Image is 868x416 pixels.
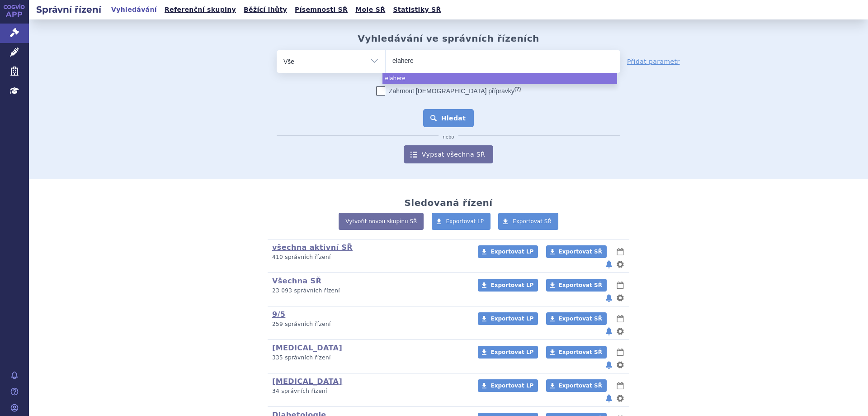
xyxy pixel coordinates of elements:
[478,379,538,392] a: Exportovat LP
[353,4,388,16] a: Moje SŘ
[491,383,533,389] span: Exportovat LP
[382,73,617,84] li: elahere
[272,387,466,395] p: 34 správních řízení
[546,279,607,292] a: Exportovat SŘ
[478,245,538,258] a: Exportovat LP
[272,354,466,362] p: 335 správních řízení
[432,213,491,230] a: Exportovat LP
[272,243,353,252] a: všechna aktivní SŘ
[513,218,552,225] span: Exportovat SŘ
[491,316,533,322] span: Exportovat LP
[390,4,443,16] a: Statistiky SŘ
[162,4,239,16] a: Referenční skupiny
[616,280,625,291] button: lhůty
[491,349,533,355] span: Exportovat LP
[439,134,459,140] i: nebo
[559,316,602,322] span: Exportovat SŘ
[478,312,538,325] a: Exportovat LP
[616,259,625,270] button: nastavení
[616,393,625,404] button: nastavení
[272,287,466,295] p: 23 093 správních řízení
[616,347,625,358] button: lhůty
[272,320,466,328] p: 259 správních řízení
[604,259,613,270] button: notifikace
[616,292,625,303] button: nastavení
[604,393,613,404] button: notifikace
[616,380,625,391] button: lhůty
[241,4,290,16] a: Běžící lhůty
[627,57,680,66] a: Přidat parametr
[358,33,539,44] h2: Vyhledávání ve správních řízeních
[478,346,538,359] a: Exportovat LP
[292,4,350,16] a: Písemnosti SŘ
[478,279,538,292] a: Exportovat LP
[604,292,613,303] button: notifikace
[272,253,466,261] p: 410 správních řízení
[546,346,607,359] a: Exportovat SŘ
[546,312,607,325] a: Exportovat SŘ
[616,326,625,337] button: nastavení
[546,245,607,258] a: Exportovat SŘ
[514,86,521,92] abbr: (?)
[546,379,607,392] a: Exportovat SŘ
[498,213,558,230] a: Exportovat SŘ
[404,197,492,208] h2: Sledovaná řízení
[108,4,160,16] a: Vyhledávání
[29,3,108,16] h2: Správní řízení
[559,282,602,288] span: Exportovat SŘ
[559,383,602,389] span: Exportovat SŘ
[559,349,602,355] span: Exportovat SŘ
[423,109,474,127] button: Hledat
[616,246,625,257] button: lhůty
[376,86,521,96] label: Zahrnout [DEMOGRAPHIC_DATA] přípravky
[491,249,533,255] span: Exportovat LP
[491,282,533,288] span: Exportovat LP
[616,313,625,324] button: lhůty
[559,249,602,255] span: Exportovat SŘ
[339,213,424,230] a: Vytvořit novou skupinu SŘ
[446,218,484,225] span: Exportovat LP
[604,359,613,370] button: notifikace
[604,326,613,337] button: notifikace
[404,145,493,163] a: Vypsat všechna SŘ
[272,277,321,285] a: Všechna SŘ
[272,377,342,386] a: [MEDICAL_DATA]
[272,344,342,352] a: [MEDICAL_DATA]
[272,310,285,319] a: 9/5
[616,359,625,370] button: nastavení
